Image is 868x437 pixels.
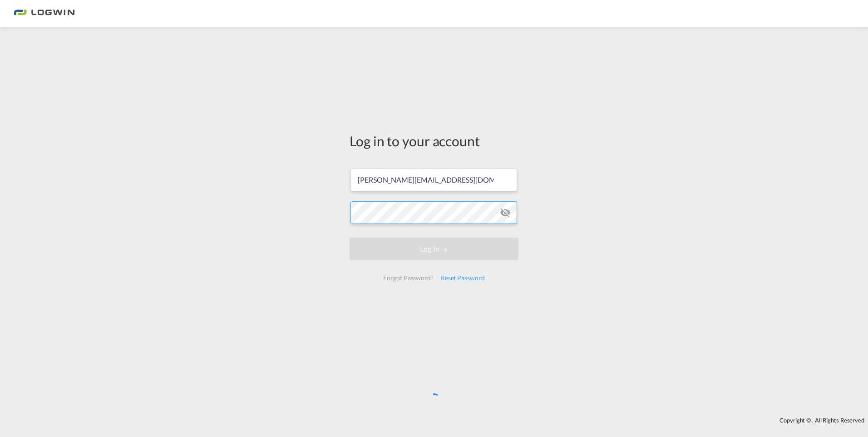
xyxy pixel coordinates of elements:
div: Reset Password [437,270,488,286]
input: Enter email/phone number [350,169,517,191]
button: LOGIN [350,238,518,260]
div: Forgot Password? [380,270,437,286]
md-icon: icon-eye-off [500,207,511,218]
img: bc73a0e0d8c111efacd525e4c8ad7d32.png [14,4,75,24]
div: Log in to your account [350,131,518,150]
